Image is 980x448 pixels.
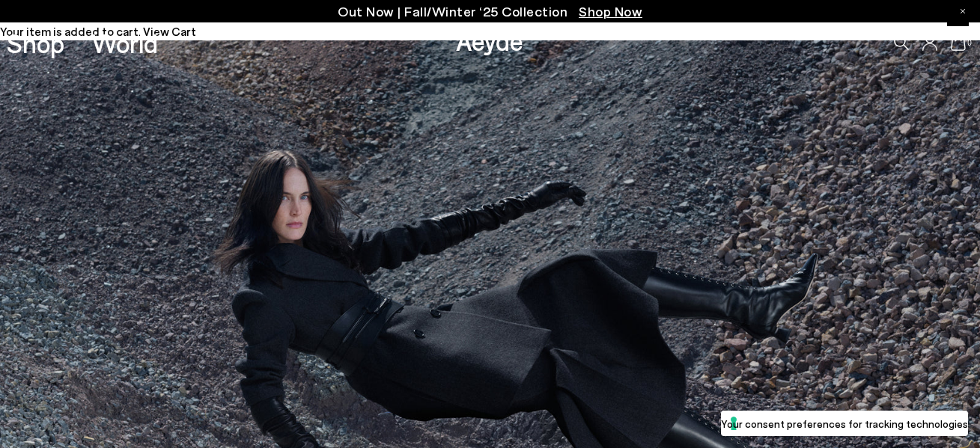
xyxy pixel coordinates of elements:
[579,3,642,19] span: Navigate to /collections/new-in
[721,416,968,432] label: Your consent preferences for tracking technologies
[966,39,973,47] span: 0
[338,2,642,21] p: Out Now | Fall/Winter ‘25 Collection
[456,25,523,56] a: Aeyde
[951,34,966,51] a: 0
[7,30,64,56] a: Shop
[721,411,968,436] button: Your consent preferences for tracking technologies
[91,30,158,56] a: World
